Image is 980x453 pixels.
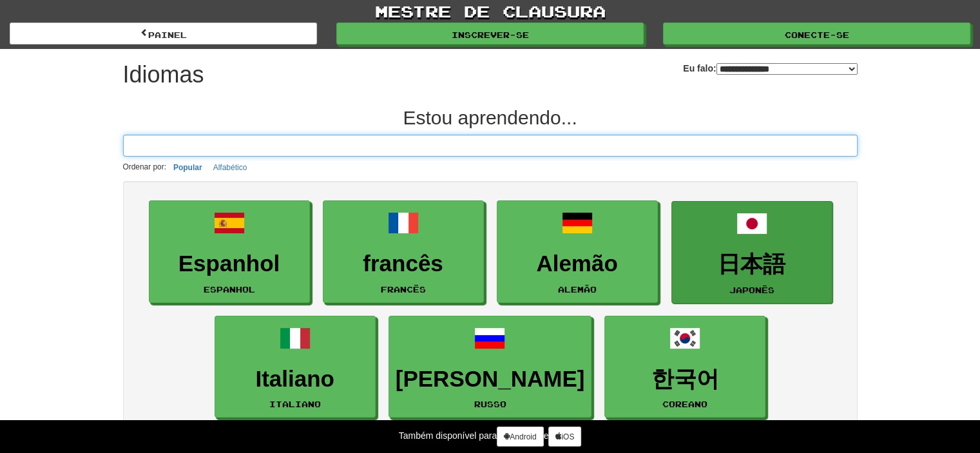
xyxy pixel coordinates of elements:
[663,23,970,44] a: Conecte-se
[173,163,202,172] font: Popular
[403,107,577,128] font: Estou aprendendo...
[662,400,707,409] font: coreano
[683,63,716,73] font: Eu falo:
[389,316,592,418] a: [PERSON_NAME]russo
[204,285,255,294] font: Espanhol
[323,200,484,303] a: francêsFrancês
[10,23,317,44] a: painel
[651,366,719,391] font: 한국어
[548,427,581,447] a: iOS
[209,160,251,175] button: Alfabético
[536,251,617,276] font: Alemão
[213,163,247,172] font: Alfabético
[336,23,644,44] a: Inscrever-se
[716,63,858,75] select: Eu falo:
[510,432,536,441] font: Android
[169,160,206,175] button: Popular
[561,432,574,441] font: iOS
[558,285,597,294] font: Alemão
[375,1,606,21] font: mestre de clausura
[452,30,529,39] font: Inscrever-se
[363,251,443,276] font: francês
[474,400,506,409] font: russo
[178,251,280,276] font: Espanhol
[123,162,166,171] font: Ordenar por:
[729,285,774,294] font: japonês
[215,316,376,418] a: Italianoitaliano
[399,430,497,441] font: Também disponível para
[497,200,658,303] a: AlemãoAlemão
[604,316,765,418] a: 한국어coreano
[671,201,832,304] a: 日本語japonês
[718,251,785,276] font: 日本語
[381,285,426,294] font: Francês
[148,30,187,39] font: painel
[544,430,549,441] font: e
[269,400,321,409] font: italiano
[497,427,543,447] a: Android
[785,30,849,39] font: Conecte-se
[396,366,585,391] font: [PERSON_NAME]
[149,200,310,303] a: EspanholEspanhol
[255,366,334,391] font: Italiano
[123,61,204,88] font: Idiomas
